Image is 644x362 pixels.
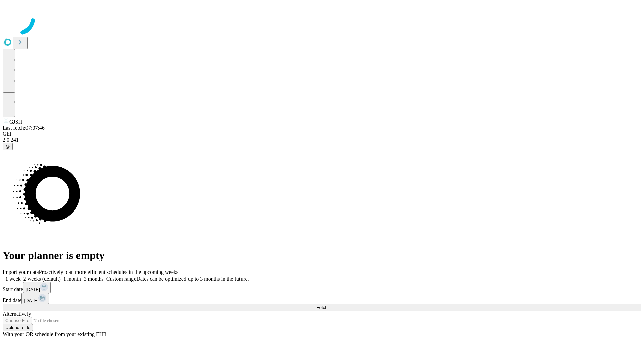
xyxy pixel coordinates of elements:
[3,131,641,137] div: GEI
[24,298,38,303] span: [DATE]
[3,282,641,293] div: Start date
[21,293,49,304] button: [DATE]
[106,276,136,282] span: Custom range
[23,276,61,282] span: 2 weeks (default)
[3,269,39,275] span: Import your data
[3,137,641,143] div: 2.0.241
[136,276,249,282] span: Dates can be optimized up to 3 months in the future.
[39,269,180,275] span: Proactively plan more efficient schedules in the upcoming weeks.
[9,119,22,125] span: GJSH
[63,276,81,282] span: 1 month
[3,304,641,311] button: Fetch
[5,144,10,149] span: @
[3,311,31,317] span: Alternatively
[316,305,327,310] span: Fetch
[5,276,21,282] span: 1 week
[23,282,51,293] button: [DATE]
[84,276,104,282] span: 3 months
[3,331,107,337] span: With your OR schedule from your existing EHR
[3,143,13,150] button: @
[3,293,641,304] div: End date
[3,125,45,131] span: Last fetch: 07:07:46
[3,249,641,262] h1: Your planner is empty
[3,324,33,331] button: Upload a file
[26,287,40,292] span: [DATE]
